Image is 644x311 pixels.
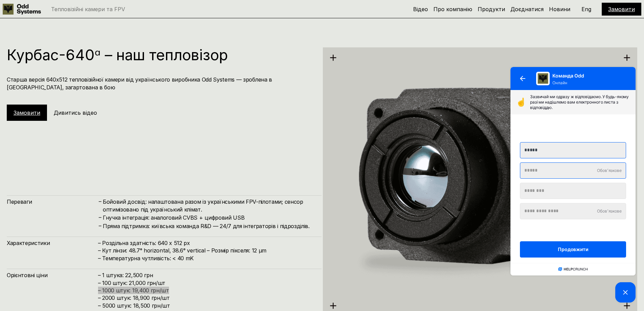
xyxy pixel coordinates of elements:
[581,6,591,12] p: Eng
[98,271,315,309] h4: – 1 штука: 22,500 грн – 100 штук: 21,000 грн/шт – ⁠1000 штук: 19,400 грн/шт – ⁠⁠2000 штук: 18,900...
[7,76,315,91] h4: Старша версія 640х512 тепловізійної камери від українського виробника Odd Systems — зроблена в [G...
[413,6,428,13] a: Відео
[7,47,315,62] h1: Курбас-640ᵅ – наш тепловізор
[54,109,97,116] h5: Дивитись відео
[98,239,315,262] h4: – Роздільна здатність: 640 x 512 px – Кут лінзи: 48.7° horizontal, 38.6° vertical – Розмір піксел...
[478,6,505,13] a: Продукти
[103,214,315,221] h4: Гнучка інтеграція: аналоговий CVBS + цифровий USB
[99,198,101,205] h4: –
[103,198,315,213] h4: Бойовий досвід: налаштована разом із українськими FPV-пілотами; сенсор оптимізовано під українськ...
[549,6,570,13] a: Новини
[433,6,472,13] a: Про компанію
[509,65,637,304] iframe: HelpCrunch
[510,6,544,13] a: Доєднатися
[103,222,315,230] h4: Пряма підтримка: київська команда R&D — 24/7 для інтеграторів і підрозділів.
[7,271,98,279] h4: Орієнтовні ціни
[51,6,125,12] p: Тепловізійні камери та FPV
[99,222,101,229] h4: –
[14,109,40,116] a: Замовити
[7,198,98,205] h4: Переваги
[608,6,635,13] a: Замовити
[99,214,101,221] h4: –
[7,239,98,247] h4: Характеристики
